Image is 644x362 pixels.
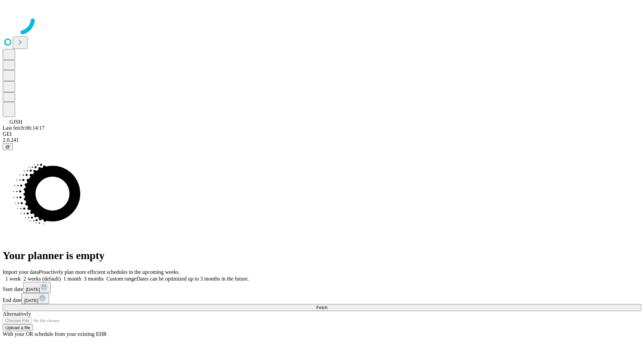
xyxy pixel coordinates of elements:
[24,298,38,303] span: [DATE]
[23,276,61,282] span: 2 weeks (default)
[3,324,33,331] button: Upload a file
[39,269,180,275] span: Proactively plan more efficient schedules in the upcoming weeks.
[23,282,51,293] button: [DATE]
[316,305,327,310] span: Fetch
[3,137,641,143] div: 2.0.241
[137,276,249,282] span: Dates can be optimized up to 3 months in the future.
[3,269,39,275] span: Import your data
[3,331,107,337] span: With your OR schedule from your existing EHR
[106,276,136,282] span: Custom range
[26,287,40,292] span: [DATE]
[3,311,31,317] span: Alternatively
[84,276,104,282] span: 3 months
[3,125,45,131] span: Last fetch: 06:14:17
[3,304,641,311] button: Fetch
[5,276,21,282] span: 1 week
[3,143,13,150] button: @
[21,293,49,304] button: [DATE]
[3,282,641,293] div: Start date
[3,131,641,137] div: GEI
[3,249,641,262] h1: Your planner is empty
[5,144,10,149] span: @
[63,276,81,282] span: 1 month
[9,119,22,125] span: GJSH
[3,293,641,304] div: End date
